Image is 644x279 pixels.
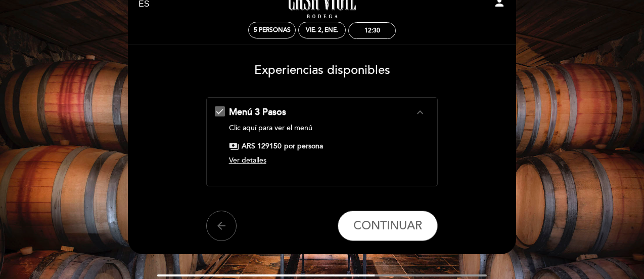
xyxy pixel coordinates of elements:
[338,211,438,241] button: CONTINUAR
[414,106,426,118] i: expand_less
[229,156,266,165] span: Ver detalles
[411,106,429,119] button: expand_less
[306,26,338,34] div: vie. 2, ene.
[215,106,430,170] md-checkbox: Menú 3 Pasos expand_less Clic aquí para ver el menú payments ARS 129150 por persona Ver detalles
[215,220,227,232] i: arrow_back
[242,141,282,151] span: ARS 129150
[353,219,422,233] span: CONTINUAR
[229,141,239,151] span: payments
[206,211,237,241] button: arrow_back
[254,26,291,34] span: 5 personas
[364,27,380,34] div: 12:30
[254,63,390,77] span: Experiencias disponibles
[229,124,312,132] a: Clic aquí para ver el menú
[229,106,286,117] span: Menú 3 Pasos
[284,141,323,151] span: por persona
